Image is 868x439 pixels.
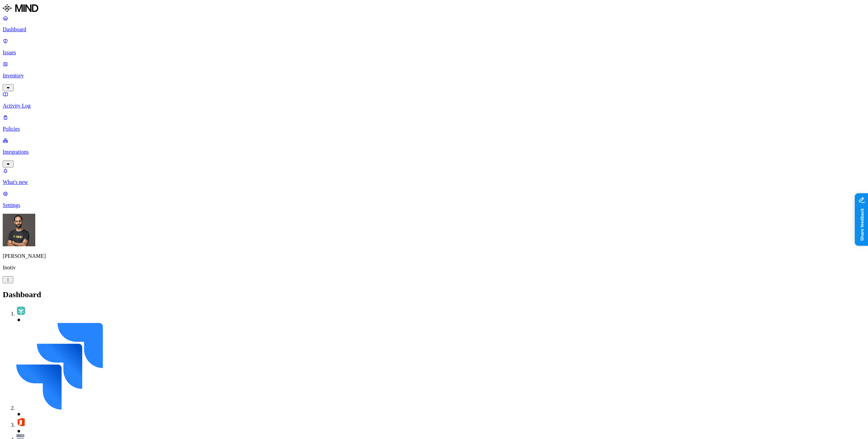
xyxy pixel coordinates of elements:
a: Activity Log [3,91,865,109]
img: Ohad Abarbanel [3,214,35,246]
h2: Dashboard [3,290,865,299]
img: office-365.svg [16,417,26,427]
a: Policies [3,114,865,132]
p: Inotiv [3,265,865,271]
p: Issues [3,50,865,56]
img: egnyte.svg [16,306,26,316]
p: Activity Log [3,103,865,109]
a: Issues [3,38,865,56]
img: jira.svg [16,323,103,410]
a: MIND [3,3,865,15]
p: Settings [3,202,865,208]
a: Integrations [3,137,865,167]
a: Inventory [3,61,865,90]
img: MIND [3,3,38,14]
p: Dashboard [3,26,865,33]
p: Integrations [3,149,865,155]
a: Settings [3,191,865,208]
p: What's new [3,179,865,185]
a: What's new [3,168,865,185]
p: Inventory [3,73,865,79]
p: Policies [3,126,865,132]
a: Dashboard [3,15,865,33]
